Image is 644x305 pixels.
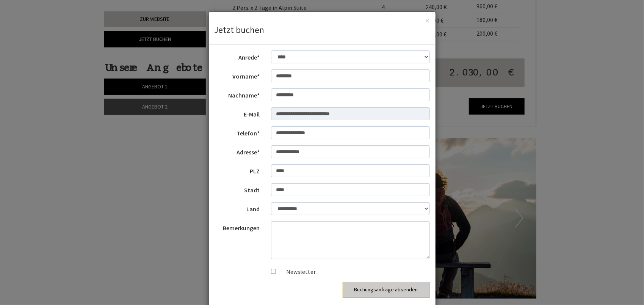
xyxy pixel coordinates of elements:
[209,221,266,233] label: Bemerkungen
[426,17,430,25] button: ×
[209,145,266,157] label: Adresse*
[209,50,266,62] label: Anrede*
[209,69,266,81] label: Vorname*
[209,88,266,100] label: Nachname*
[209,202,266,214] label: Land
[209,107,266,119] label: E-Mail
[343,282,430,298] button: Buchungsanfrage absenden
[209,164,266,176] label: PLZ
[215,25,430,35] h3: Jetzt buchen
[209,183,266,195] label: Stadt
[279,267,316,276] label: Newsletter
[209,126,266,138] label: Telefon*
